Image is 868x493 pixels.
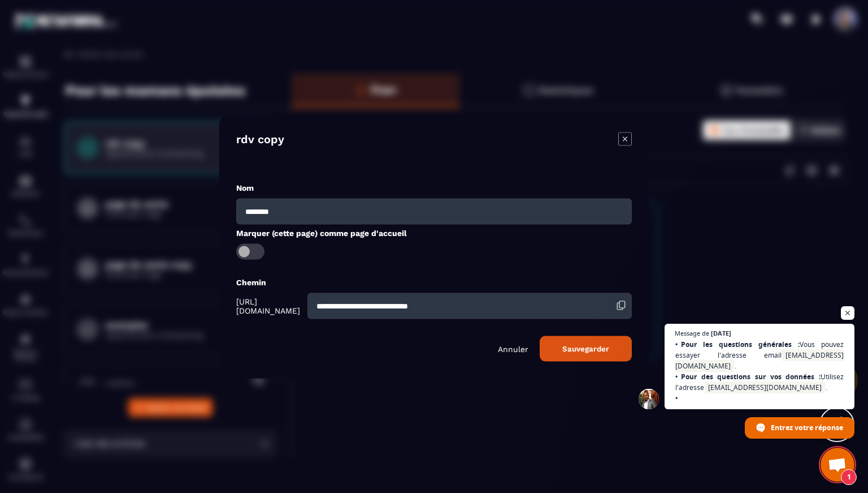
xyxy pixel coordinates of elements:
[236,132,284,148] h4: rdv copy
[236,277,266,286] label: Chemin
[236,183,254,192] label: Nom
[498,344,528,353] p: Annuler
[540,336,632,361] button: Sauvegarder
[711,330,731,336] span: [DATE]
[841,469,857,485] span: 1
[771,418,843,438] span: Entrez votre réponse
[236,297,305,315] span: [URL][DOMAIN_NAME]
[236,228,407,237] label: Marquer (cette page) comme page d'accueil
[821,448,854,482] a: Ouvrir le chat
[675,330,709,336] span: Message de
